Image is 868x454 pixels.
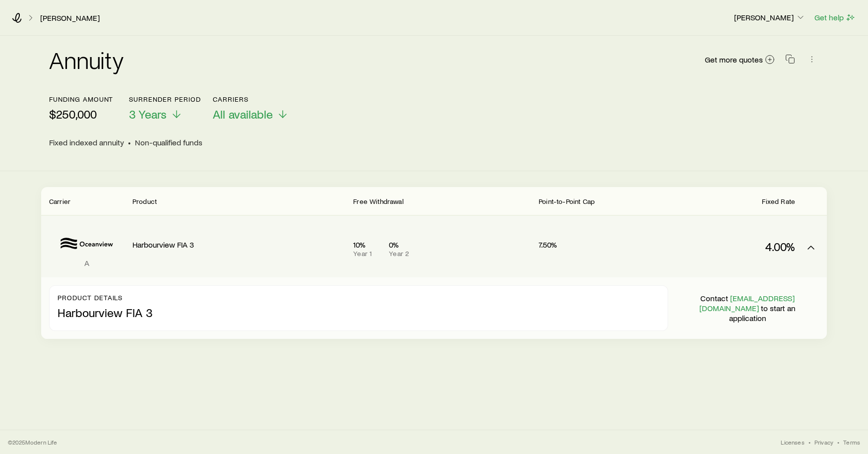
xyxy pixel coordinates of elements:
button: Get help [814,12,856,23]
button: [PERSON_NAME] [734,12,806,24]
p: Year 2 [389,250,417,258]
p: Product details [58,294,660,302]
a: Privacy [814,438,833,446]
span: Get more quotes [705,56,763,64]
span: Point-to-Point Cap [539,197,595,205]
a: [EMAIL_ADDRESS][DOMAIN_NAME] [699,293,795,313]
p: © 2025 Modern Life [8,438,58,446]
span: Carrier [49,197,70,205]
span: • [128,137,131,147]
p: Harbourview FIA 3 [58,302,660,320]
p: Year 1 [353,250,381,258]
span: Free Withdrawal [353,197,403,205]
p: Harbourview FIA 3 [132,240,345,250]
span: All available [213,107,273,121]
a: [PERSON_NAME] [40,13,100,23]
p: A [49,258,124,268]
p: Funding amount [49,95,113,103]
p: $250,000 [49,107,113,121]
span: Fixed indexed annuity [49,137,124,147]
p: 4.00% [653,240,795,254]
p: Contact to start an application [684,293,811,323]
button: Surrender period3 Years [129,95,200,122]
a: Get more quotes [704,54,775,65]
span: • [808,438,810,446]
a: Terms [843,438,860,446]
span: Non-qualified funds [135,137,202,147]
p: [PERSON_NAME] [734,12,806,22]
button: CarriersAll available [213,95,289,122]
span: • [837,438,839,446]
div: FIA quotes [41,187,827,339]
h2: Annuity [49,48,124,71]
span: 3 Years [129,107,167,121]
p: 7.50% [539,240,645,250]
p: 10% [353,240,381,250]
span: Product [132,197,157,205]
p: Carriers [213,95,289,103]
p: 0% [389,240,417,250]
a: Licenses [781,438,804,446]
span: Fixed Rate [762,197,795,205]
p: Surrender period [129,95,200,103]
